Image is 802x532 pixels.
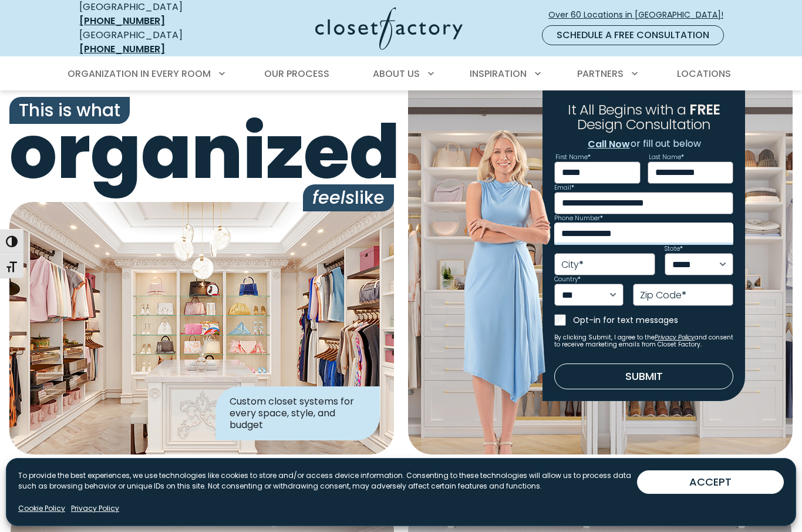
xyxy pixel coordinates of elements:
[554,185,574,191] label: Email
[554,334,733,348] small: By clicking Submit, I agree to the and consent to receive marketing emails from Closet Factory.
[577,67,624,80] span: Partners
[215,386,380,440] div: Custom closet systems for every space, style, and budget
[561,260,584,270] label: City
[554,216,603,221] label: Phone Number
[548,9,733,21] span: Over 60 Locations in [GEOGRAPHIC_DATA]!
[9,97,130,124] span: This is what
[637,470,784,494] button: ACCEPT
[649,154,684,160] label: Last Name
[568,100,686,119] span: It All Begins with a
[79,28,223,56] div: [GEOGRAPHIC_DATA]
[18,470,637,491] p: To provide the best experiences, we use technologies like cookies to store and/or access device i...
[555,154,591,160] label: First Name
[315,7,463,50] img: Closet Factory Logo
[587,137,631,152] a: Call Now
[542,25,724,45] a: Schedule a Free Consultation
[18,503,65,514] a: Cookie Policy
[264,67,329,80] span: Our Process
[587,137,701,152] p: or fill out below
[9,115,394,189] span: organized
[68,67,211,80] span: Organization in Every Room
[79,42,165,56] a: [PHONE_NUMBER]
[573,314,733,326] label: Opt-in for text messages
[665,246,683,252] label: State
[655,333,695,342] a: Privacy Policy
[470,67,527,80] span: Inspiration
[548,5,733,25] a: Over 60 Locations in [GEOGRAPHIC_DATA]!
[677,67,731,80] span: Locations
[71,503,119,514] a: Privacy Policy
[312,185,355,210] i: feels
[554,277,581,282] label: Country
[577,115,711,134] span: Design Consultation
[689,100,720,119] span: FREE
[373,67,420,80] span: About Us
[303,184,394,211] span: like
[79,14,165,28] a: [PHONE_NUMBER]
[554,363,733,389] button: Submit
[59,58,743,90] nav: Primary Menu
[9,202,394,454] img: Closet Factory designed closet
[640,291,686,300] label: Zip Code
